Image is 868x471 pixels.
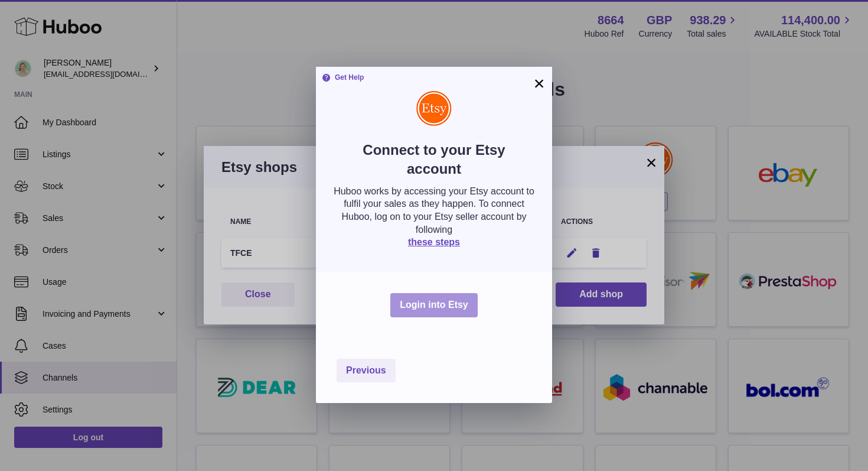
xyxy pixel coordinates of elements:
p: Huboo works by accessing your Etsy account to fulfil your sales as they happen. To connect Huboo,... [334,185,534,236]
img: Etsy Logo [416,90,452,126]
span: Previous [346,365,386,375]
button: Previous [337,359,396,383]
button: × [532,76,546,90]
button: Login into Etsy [390,293,478,317]
h2: Connect to your Etsy account [334,141,534,185]
strong: Get Help [322,73,364,82]
a: these steps [408,237,460,247]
